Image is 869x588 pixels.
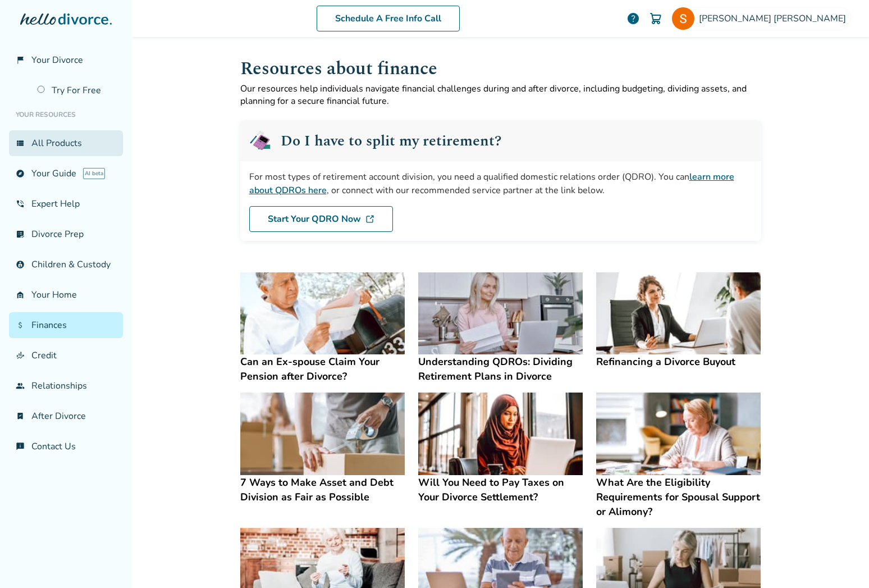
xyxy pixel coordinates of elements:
[626,12,640,25] a: help
[16,381,25,390] span: group
[649,12,662,25] img: Cart
[249,206,393,232] a: Start Your QDRO Now
[16,260,25,269] span: account_child
[16,351,25,360] span: finance_mode
[249,130,272,152] img: QDRO
[9,191,123,217] a: phone_in_talkExpert Help
[418,393,583,475] img: Will You Need to Pay Taxes on Your Divorce Settlement?
[9,403,123,429] a: bookmark_checkAfter Divorce
[365,215,374,224] img: DL
[9,343,123,368] a: finance_modeCredit
[596,475,761,519] h4: What Are the Eligibility Requirements for Spousal Support or Alimony?
[9,373,123,399] a: groupRelationships
[16,230,25,239] span: list_alt_check
[240,354,405,384] h4: Can an Ex-spouse Claim Your Pension after Divorce?
[31,54,83,66] span: Your Divorce
[596,272,761,355] img: Refinancing a Divorce Buyout
[9,221,123,247] a: list_alt_checkDivorce Prep
[240,393,405,475] img: 7 Ways to Make Asset and Debt Division as Fair as Possible
[418,393,583,504] a: Will You Need to Pay Taxes on Your Divorce Settlement?Will You Need to Pay Taxes on Your Divorce ...
[9,161,123,186] a: exploreYour GuideAI beta
[16,139,25,148] span: view_list
[596,393,761,475] img: What Are the Eligibility Requirements for Spousal Support or Alimony?
[16,442,25,451] span: chat_info
[16,56,25,65] span: flag_2
[596,393,761,519] a: What Are the Eligibility Requirements for Spousal Support or Alimony?What Are the Eligibility Req...
[16,412,25,421] span: bookmark_check
[281,134,501,148] h2: Do I have to split my retirement?
[16,169,25,178] span: explore
[240,393,405,504] a: 7 Ways to Make Asset and Debt Division as Fair as Possible7 Ways to Make Asset and Debt Division ...
[596,354,761,369] h4: Refinancing a Divorce Buyout
[9,47,123,73] a: flag_2Your Divorce
[418,272,583,355] img: Understanding QDROs: Dividing Retirement Plans in Divorce
[83,168,105,179] span: AI beta
[9,312,123,338] a: attach_moneyFinances
[813,534,869,588] iframe: Chat Widget
[240,83,761,107] p: Our resources help individuals navigate financial challenges during and after divorce, including ...
[16,290,25,299] span: garage_home
[596,272,761,370] a: Refinancing a Divorce BuyoutRefinancing a Divorce Buyout
[9,103,123,126] li: Your Resources
[418,354,583,384] h4: Understanding QDROs: Dividing Retirement Plans in Divorce
[9,130,123,156] a: view_listAll Products
[9,252,123,277] a: account_childChildren & Custody
[317,6,460,31] a: Schedule A Free Info Call
[240,475,405,504] h4: 7 Ways to Make Asset and Debt Division as Fair as Possible
[418,475,583,504] h4: Will You Need to Pay Taxes on Your Divorce Settlement?
[699,12,850,25] span: [PERSON_NAME] [PERSON_NAME]
[240,272,405,355] img: Can an Ex-spouse Claim Your Pension after Divorce?
[672,7,694,30] img: Shannon McCune
[16,199,25,208] span: phone_in_talk
[9,434,123,459] a: chat_infoContact Us
[418,272,583,384] a: Understanding QDROs: Dividing Retirement Plans in DivorceUnderstanding QDROs: Dividing Retirement...
[249,170,752,197] div: For most types of retirement account division, you need a qualified domestic relations order (QDR...
[30,78,123,103] a: Try For Free
[240,55,761,83] h1: Resources about finance
[9,282,123,308] a: garage_homeYour Home
[240,272,405,384] a: Can an Ex-spouse Claim Your Pension after Divorce?Can an Ex-spouse Claim Your Pension after Divorce?
[16,321,25,330] span: attach_money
